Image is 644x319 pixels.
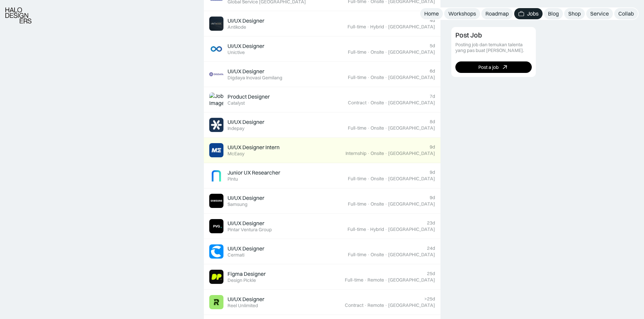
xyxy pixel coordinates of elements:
div: Full-time [345,277,363,283]
div: Full-time [348,252,366,258]
img: Job Image [209,67,223,81]
div: Remote [367,277,384,283]
img: Job Image [209,17,223,31]
div: [GEOGRAPHIC_DATA] [388,151,435,156]
a: Job ImageJunior UX ResearcherPintu9dFull-time·Onsite·[GEOGRAPHIC_DATA] [204,163,440,188]
div: UI/UX Designer Intern [228,144,280,151]
div: Cermati [228,252,244,258]
div: 25d [427,271,435,276]
img: Job Image [209,168,223,183]
div: Full-time [348,49,366,55]
div: UI/UX Designer [228,220,264,227]
div: [GEOGRAPHIC_DATA] [388,100,435,106]
div: Onsite [371,201,384,207]
img: Job Image [209,244,223,259]
div: Onsite [371,176,384,182]
a: Shop [564,8,585,19]
div: · [367,100,370,106]
a: Job ImageUI/UX DesignerSamsung9dFull-time·Onsite·[GEOGRAPHIC_DATA] [204,188,440,214]
div: Full-time [348,176,366,182]
div: [GEOGRAPHIC_DATA] [388,201,435,207]
div: · [385,151,387,156]
div: 6d [430,68,435,74]
div: [GEOGRAPHIC_DATA] [388,49,435,55]
div: Jobs [527,10,539,17]
div: Full-time [348,125,366,131]
div: UI/UX Designer [228,245,264,252]
a: Job ImageUI/UX DesignerCermati24dFull-time·Onsite·[GEOGRAPHIC_DATA] [204,239,440,264]
div: Product Designer [228,93,270,100]
div: · [385,277,387,283]
div: Catalyst [228,100,245,106]
div: >25d [424,296,435,302]
a: Workshops [444,8,480,19]
div: Figma Designer [228,270,266,277]
div: Onsite [371,49,384,55]
div: Full-time [348,24,366,30]
img: Job Image [209,118,223,132]
div: [GEOGRAPHIC_DATA] [388,125,435,131]
div: · [367,75,370,80]
div: 4d [430,18,435,23]
div: Hybrid [370,227,384,232]
div: [GEOGRAPHIC_DATA] [388,75,435,80]
div: Internship [345,151,366,156]
div: · [385,227,387,232]
div: Reel Unlimited [228,303,258,309]
div: Workshops [448,10,476,17]
div: · [367,201,370,207]
div: 8d [430,119,435,125]
div: Pintu [228,176,238,182]
a: Job ImageUI/UX Designer InternMcEasy9dInternship·Onsite·[GEOGRAPHIC_DATA] [204,138,440,163]
a: Home [420,8,443,19]
div: Digdaya Inovasi Gemilang [228,75,282,81]
img: Job Image [209,219,223,233]
div: 5d [430,43,435,49]
div: Remote [367,302,384,308]
a: Job ImageUI/UX DesignerDigdaya Inovasi Gemilang6dFull-time·Onsite·[GEOGRAPHIC_DATA] [204,62,440,87]
div: UI/UX Designer [228,68,264,75]
div: Onsite [371,151,384,156]
a: Job ImageUI/UX DesignerIndepay8dFull-time·Onsite·[GEOGRAPHIC_DATA] [204,112,440,138]
div: Indepay [228,126,244,131]
div: Onsite [371,125,384,131]
div: Blog [548,10,559,17]
div: Collab [618,10,634,17]
div: Onsite [371,252,384,258]
div: UI/UX Designer [228,17,264,24]
div: · [367,151,370,156]
div: · [385,302,387,308]
a: Roadmap [481,8,513,19]
div: Shop [568,10,581,17]
div: · [367,252,370,258]
div: · [385,125,387,131]
img: Job Image [209,42,223,56]
div: 7d [430,94,435,99]
a: Job ImageFigma DesignerDesign Pickle25dFull-time·Remote·[GEOGRAPHIC_DATA] [204,264,440,290]
div: 23d [427,220,435,226]
div: [GEOGRAPHIC_DATA] [388,227,435,232]
div: Hybrid [370,24,384,30]
a: Job ImageUI/UX DesignerReel Unlimited>25dContract·Remote·[GEOGRAPHIC_DATA] [204,290,440,315]
div: Full-time [348,75,366,80]
div: Onsite [371,100,384,106]
div: Home [424,10,439,17]
div: 24d [427,245,435,251]
div: · [367,24,369,30]
a: Job ImageProduct DesignerCatalyst7dContract·Onsite·[GEOGRAPHIC_DATA] [204,87,440,112]
div: · [385,49,387,55]
div: McEasy [228,151,244,157]
div: Roadmap [485,10,509,17]
div: Samsung [228,202,247,207]
div: [GEOGRAPHIC_DATA] [388,252,435,258]
div: 9d [430,195,435,201]
div: Full-time [348,227,366,232]
img: Job Image [209,194,223,208]
a: Blog [544,8,563,19]
div: · [367,125,370,131]
div: [GEOGRAPHIC_DATA] [388,277,435,283]
div: Unictive [228,50,245,55]
a: Collab [614,8,638,19]
div: · [385,252,387,258]
div: · [385,100,387,106]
